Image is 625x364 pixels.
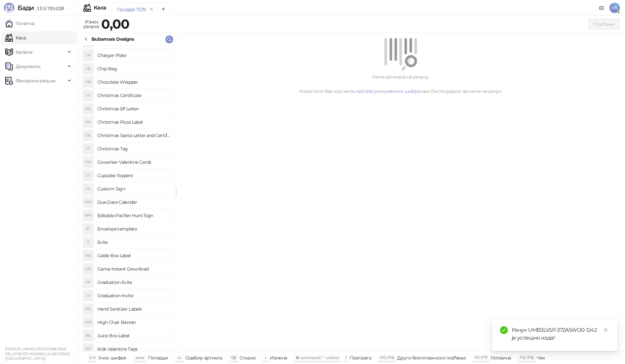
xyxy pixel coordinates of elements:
div: E [83,237,93,247]
h4: Cupcake Toppers [97,170,171,181]
a: Документација [596,3,607,13]
div: Каса [94,5,106,10]
div: CPL [83,117,93,127]
div: DDC [83,197,93,207]
span: f [345,355,346,360]
div: Рачун UMB3LVSP-372A5WO0-1242 је успешно издат [512,326,609,342]
h4: Kids Valentine Tags [97,344,171,354]
span: MS [609,3,620,13]
h4: Graduation Evite [97,277,171,287]
div: Готовина [491,354,511,362]
div: grid [78,46,176,351]
div: Bubamara Designs [91,35,134,43]
div: Измена [270,354,287,362]
div: JBL [83,330,93,341]
span: F11 / F17 [475,355,487,360]
h4: Chocolate Wrapper [97,77,171,87]
span: check-circle [500,326,508,334]
button: remove [147,7,156,12]
a: Каса [5,31,26,44]
div: Продаја 7329 [117,6,146,13]
span: F12 / F18 [520,355,534,360]
a: Почетна [5,17,35,30]
div: CS [83,184,93,194]
div: Чек [537,354,545,362]
img: Logo [4,3,14,13]
div: ET [83,224,93,234]
div: Друго безготовинско плаћање [397,354,466,362]
div: Сторно [240,354,256,362]
span: Бади [18,4,34,12]
span: 0-9 [89,355,95,360]
div: KVT [83,344,93,354]
h4: Chip Bag [97,63,171,74]
div: Потврди [148,354,168,362]
h4: Juice Box Label [97,330,171,341]
div: CB [83,63,93,74]
h4: Due Date Calendar [97,197,171,207]
h4: High Chair Banner [97,317,171,328]
h4: Game Instant Download [97,264,171,274]
span: ⌘ command / ⌃ control [296,355,339,360]
h4: Christmas Elf Letter [97,104,171,114]
div: Нема артикала на рачуну. Користите бар код читач, или како бисте додали артикле на рачун. [184,73,617,95]
div: GI [83,290,93,301]
div: GID [83,264,93,274]
h4: Christmas Pizza Label [97,117,171,127]
div: CVC [83,157,93,167]
div: Претрага [350,354,371,362]
h4: Editable Pacifier Hunt Sign [97,210,171,221]
div: Одабир артикла [185,354,222,362]
h4: Evite [97,237,171,247]
strong: 0,00 [101,16,129,32]
h4: Gable Box Label [97,250,171,261]
h4: Charger Plate [97,50,171,61]
div: EPH [83,210,93,221]
small: [PERSON_NAME] PR DIZAJNERSKE DELATNOSTI MARABILLIA BEOGRAD ([GEOGRAPHIC_DATA]) [5,347,70,361]
h4: Graduation Invite [97,290,171,301]
h4: Christmas Certificate [97,90,171,101]
span: Фискални рачуни [16,74,55,87]
button: Плаћање [589,19,620,29]
div: HSL [83,304,93,314]
span: Документи [16,60,40,73]
div: CSL [83,130,93,141]
span: Каталог [16,46,33,59]
h4: Christmas Tag [97,144,171,154]
h4: Hand Sanitizer Labels [97,304,171,314]
div: CW [83,77,93,87]
span: 3.11.3-710c028 [34,6,64,11]
h4: Coworker Valentine Cards [97,157,171,167]
span: + [265,355,267,360]
div: CEL [83,104,93,114]
span: ↑/↓ [177,355,182,360]
span: F10 / F16 [380,355,394,360]
div: GBL [83,250,93,261]
h4: Envelope template [97,224,171,234]
button: Add tab [157,3,170,16]
a: претрагу [356,88,376,94]
div: CC [83,90,93,101]
div: HCB [83,317,93,328]
h4: Christmas Santa Letter and Certificate [97,130,171,141]
div: GE [83,277,93,287]
a: Close [602,326,609,333]
div: CT [83,170,93,181]
span: enter [135,355,145,360]
span: close [604,328,608,332]
div: CP [83,50,93,61]
div: Унос шифре [98,354,127,362]
div: CT [83,144,93,154]
h4: Custom Sign [97,184,171,194]
div: Износ рачуна [82,18,100,31]
span: ⌫ [231,355,236,360]
a: унесите шифру [385,88,420,94]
